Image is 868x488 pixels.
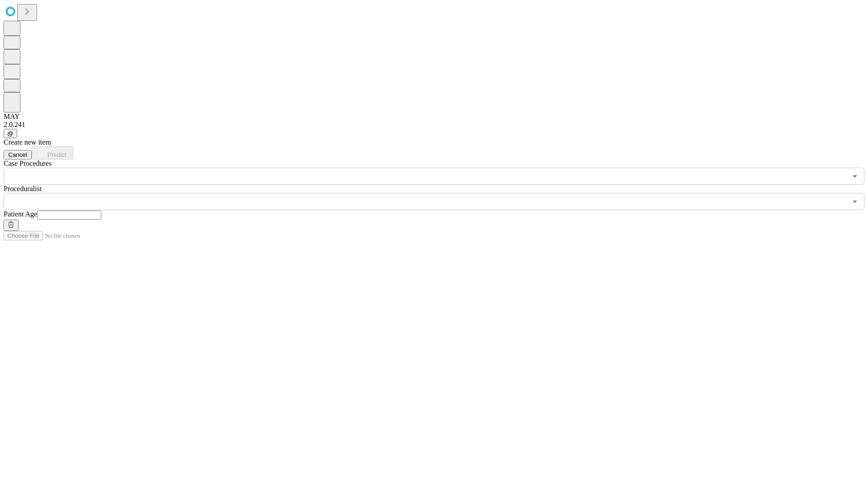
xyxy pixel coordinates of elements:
[47,151,66,158] span: Predict
[32,146,73,160] button: Predict
[4,150,32,160] button: Cancel
[7,130,14,137] span: @
[4,113,864,121] div: MAY
[849,170,861,183] button: Open
[4,121,864,129] div: 2.0.241
[849,195,861,208] button: Open
[4,129,17,138] button: @
[4,160,52,167] span: Scheduled Procedure
[4,210,37,218] span: Patient Age
[4,138,51,146] span: Create new item
[4,185,42,192] span: Proceduralist
[8,151,27,158] span: Cancel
